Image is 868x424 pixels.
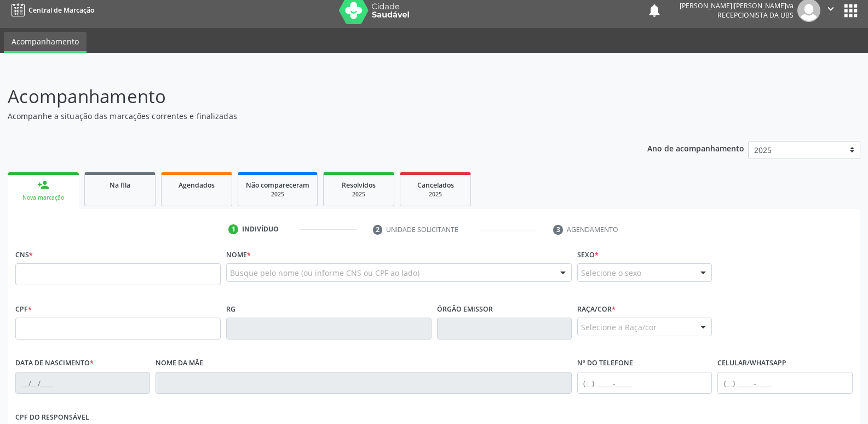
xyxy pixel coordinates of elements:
[228,224,238,234] div: 1
[37,179,49,191] div: person_add
[28,5,94,15] span: Central de Marcação
[230,267,419,279] span: Busque pelo nome (ou informe CNS ou CPF ao lado)
[647,141,744,155] p: Ano de acompanhamento
[647,3,662,18] button: notifications
[246,180,309,190] span: Não compareceram
[717,355,786,372] label: Celular/WhatsApp
[841,1,860,20] button: apps
[15,194,71,202] div: Nova marcação
[581,321,657,333] span: Selecione a Raça/cor
[15,372,150,394] input: __/__/____
[4,32,87,53] a: Acompanhamento
[15,246,33,263] label: CNS
[581,267,641,279] span: Selecione o sexo
[680,1,794,10] div: [PERSON_NAME]i[PERSON_NAME]va
[342,180,376,190] span: Resolvidos
[331,190,386,199] div: 2025
[226,301,235,318] label: RG
[577,301,616,318] label: Raça/cor
[15,355,94,372] label: Data de nascimento
[8,1,94,19] a: Central de Marcação
[110,180,130,190] span: Na fila
[156,355,203,372] label: Nome da mãe
[417,180,454,190] span: Cancelados
[437,301,493,318] label: Órgão emissor
[825,3,837,15] i: 
[242,224,279,234] div: Indivíduo
[246,190,309,199] div: 2025
[577,372,712,394] input: (__) _____-_____
[717,10,794,20] span: Recepcionista da UBS
[717,372,852,394] input: (__) _____-_____
[577,355,633,372] label: Nº do Telefone
[8,110,605,122] p: Acompanhe a situação das marcações correntes e finalizadas
[408,190,463,199] div: 2025
[577,246,599,263] label: Sexo
[15,301,32,318] label: CPF
[8,83,605,110] p: Acompanhamento
[226,246,251,263] label: Nome
[179,180,215,190] span: Agendados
